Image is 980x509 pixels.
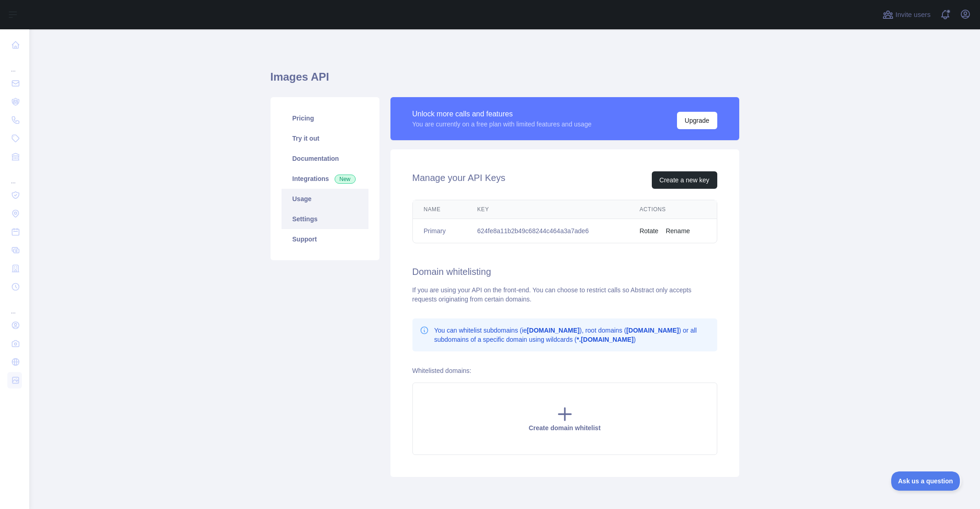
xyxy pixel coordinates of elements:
button: Create a new key [652,171,717,189]
a: Pricing [282,108,368,128]
button: Rename [666,226,690,235]
a: Documentation [282,148,368,169]
div: ... [7,297,22,315]
th: Key [466,200,629,219]
span: Create domain whitelist [529,424,601,432]
iframe: Toggle Customer Support [891,471,962,491]
div: ... [7,55,22,73]
a: Usage [282,189,368,209]
button: Upgrade [677,112,717,129]
h2: Domain whitelisting [412,265,717,278]
b: *.[DOMAIN_NAME] [577,336,633,343]
td: 624fe8a11b2b49c68244c464a3a7ade6 [466,219,629,243]
span: New [335,175,356,184]
a: Support [282,229,368,249]
th: Name [413,200,466,219]
div: Unlock more calls and features [412,109,592,120]
label: Whitelisted domains: [412,367,471,374]
div: ... [7,167,22,185]
td: Primary [413,219,466,243]
a: Settings [282,209,368,229]
th: Actions [628,200,716,219]
b: [DOMAIN_NAME] [527,327,579,334]
a: Try it out [282,128,368,148]
h1: Images API [271,70,739,92]
button: Rotate [639,226,658,235]
div: You are currently on a free plan with limited features and usage [412,120,592,129]
div: If you are using your API on the front-end. You can choose to restrict calls so Abstract only acc... [412,285,717,304]
span: Invite users [895,10,931,20]
button: Invite users [881,7,932,22]
h2: Manage your API Keys [412,171,505,189]
b: [DOMAIN_NAME] [626,327,679,334]
a: Integrations New [282,169,368,189]
p: You can whitelist subdomains (ie ), root domains ( ) or all subdomains of a specific domain using... [434,326,710,344]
